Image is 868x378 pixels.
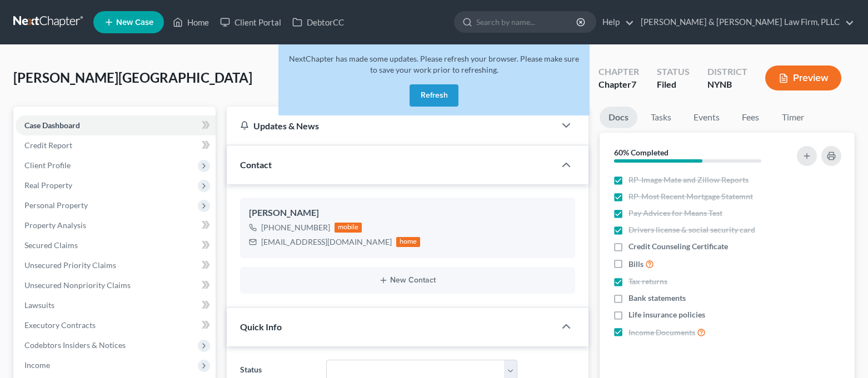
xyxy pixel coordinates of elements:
span: Credit Counseling Certificate [628,241,728,252]
a: Timer [773,107,813,128]
button: New Contact [249,276,566,285]
div: Chapter [598,78,639,91]
div: Status [657,65,690,78]
a: Docs [600,107,637,128]
a: [PERSON_NAME] & [PERSON_NAME] Law Firm, PLLC [635,12,854,32]
button: Refresh [410,84,458,107]
a: DebtorCC [287,12,350,32]
div: NYNB [707,78,747,91]
span: Secured Claims [24,240,78,250]
div: Chapter [598,65,639,78]
span: Unsecured Priority Claims [24,260,116,270]
a: Credit Report [16,135,216,155]
span: RP-Most Recent Mortgage Statemnt [628,191,753,202]
span: Lawsuits [24,300,54,310]
div: [PERSON_NAME] [249,206,566,220]
span: Tax returns [628,276,667,287]
span: Property Analysis [24,220,86,230]
span: Income [24,360,50,370]
a: Help [597,12,634,32]
span: Bank statements [628,293,686,304]
span: Executory Contracts [24,320,96,330]
input: Search by name... [476,12,578,32]
span: 7 [631,79,636,89]
a: Client Portal [214,12,287,32]
span: Drivers license & social security card [628,224,755,235]
span: Codebtors Insiders & Notices [24,340,126,350]
a: Unsecured Priority Claims [16,255,216,275]
span: [PERSON_NAME][GEOGRAPHIC_DATA] [13,69,252,85]
span: Client Profile [24,160,71,170]
span: Unsecured Nonpriority Claims [24,280,131,290]
a: Executory Contracts [16,315,216,335]
strong: 60% Completed [614,148,669,157]
span: RP-Image Mate and Zillow Reports [628,174,749,185]
button: Preview [765,65,841,90]
a: Events [685,107,729,128]
span: Contact [240,159,272,170]
a: Case Dashboard [16,115,216,135]
div: [EMAIL_ADDRESS][DOMAIN_NAME] [261,236,392,248]
div: District [707,65,747,78]
div: Updates & News [240,120,542,132]
span: Life insurance policies [628,309,705,320]
a: Lawsuits [16,295,216,315]
div: mobile [335,223,362,233]
div: [PHONE_NUMBER] [261,222,330,233]
a: Secured Claims [16,235,216,255]
span: Personal Property [24,200,88,210]
div: home [396,237,421,247]
span: Quick Info [240,321,282,332]
span: Real Property [24,180,72,190]
span: Income Documents [628,327,695,338]
span: Case Dashboard [24,120,80,130]
span: Credit Report [24,140,72,150]
span: NextChapter has made some updates. Please refresh your browser. Please make sure to save your wor... [289,54,579,74]
a: Home [167,12,214,32]
a: Tasks [642,107,680,128]
span: New Case [116,18,153,27]
a: Property Analysis [16,215,216,235]
iframe: Intercom live chat [830,340,857,367]
a: Unsecured Nonpriority Claims [16,275,216,295]
span: Pay Advices for Means Test [628,208,722,219]
div: Filed [657,78,690,91]
span: Bills [628,259,643,270]
a: Fees [733,107,769,128]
